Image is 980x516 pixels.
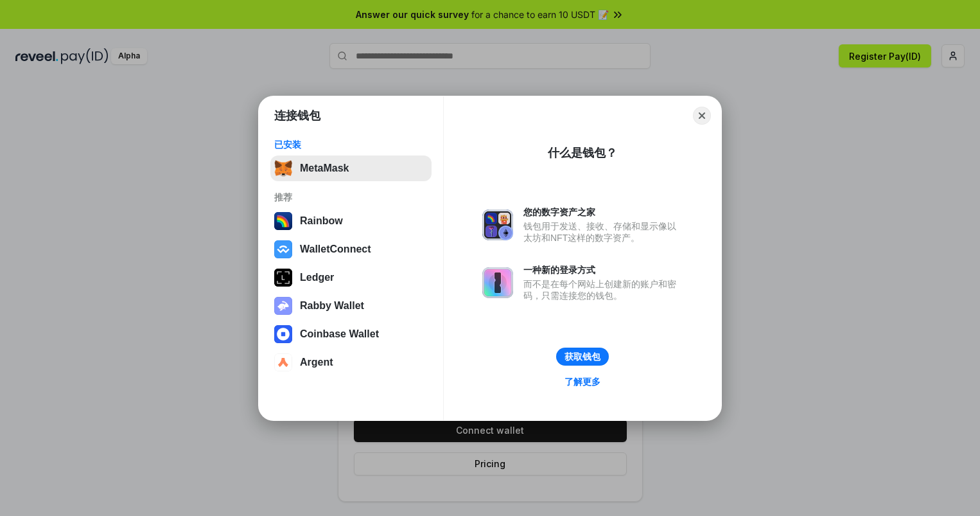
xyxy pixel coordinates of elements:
h1: 连接钱包 [274,108,320,123]
div: 获取钱包 [564,351,600,362]
button: Rainbow [270,208,432,234]
div: Coinbase Wallet [300,328,379,340]
button: Argent [270,350,432,375]
div: MetaMask [300,163,349,174]
div: Rainbow [300,215,343,227]
img: svg+xml,%3Csvg%20xmlns%3D%22http%3A%2F%2Fwww.w3.org%2F2000%2Fsvg%22%20width%3D%2228%22%20height%3... [274,269,292,287]
div: 已安装 [274,139,428,150]
div: Ledger [300,272,334,283]
div: WalletConnect [300,244,371,255]
div: 一种新的登录方式 [523,264,683,276]
img: svg+xml,%3Csvg%20width%3D%2228%22%20height%3D%2228%22%20viewBox%3D%220%200%2028%2028%22%20fill%3D... [274,325,292,343]
button: Rabby Wallet [270,293,432,319]
img: svg+xml,%3Csvg%20fill%3D%22none%22%20height%3D%2233%22%20viewBox%3D%220%200%2035%2033%22%20width%... [274,159,292,177]
div: Argent [300,357,333,368]
button: 获取钱包 [556,348,609,366]
div: 钱包用于发送、接收、存储和显示像以太坊和NFT这样的数字资产。 [523,220,683,244]
div: 什么是钱包？ [548,145,617,161]
button: Close [693,107,711,125]
button: WalletConnect [270,236,432,262]
img: svg+xml,%3Csvg%20xmlns%3D%22http%3A%2F%2Fwww.w3.org%2F2000%2Fsvg%22%20fill%3D%22none%22%20viewBox... [482,209,513,240]
button: Coinbase Wallet [270,321,432,347]
a: 了解更多 [557,373,608,390]
button: MetaMask [270,156,432,181]
img: svg+xml,%3Csvg%20xmlns%3D%22http%3A%2F%2Fwww.w3.org%2F2000%2Fsvg%22%20fill%3D%22none%22%20viewBox... [482,267,513,298]
div: 您的数字资产之家 [523,206,683,218]
div: Rabby Wallet [300,300,364,312]
img: svg+xml,%3Csvg%20xmlns%3D%22http%3A%2F%2Fwww.w3.org%2F2000%2Fsvg%22%20fill%3D%22none%22%20viewBox... [274,297,292,315]
img: svg+xml,%3Csvg%20width%3D%22120%22%20height%3D%22120%22%20viewBox%3D%220%200%20120%20120%22%20fil... [274,212,292,230]
div: 而不是在每个网站上创建新的账户和密码，只需连接您的钱包。 [523,278,683,301]
button: Ledger [270,265,432,290]
div: 了解更多 [564,376,600,387]
img: svg+xml,%3Csvg%20width%3D%2228%22%20height%3D%2228%22%20viewBox%3D%220%200%2028%2028%22%20fill%3D... [274,240,292,258]
div: 推荐 [274,191,428,203]
img: svg+xml,%3Csvg%20width%3D%2228%22%20height%3D%2228%22%20viewBox%3D%220%200%2028%2028%22%20fill%3D... [274,353,292,371]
